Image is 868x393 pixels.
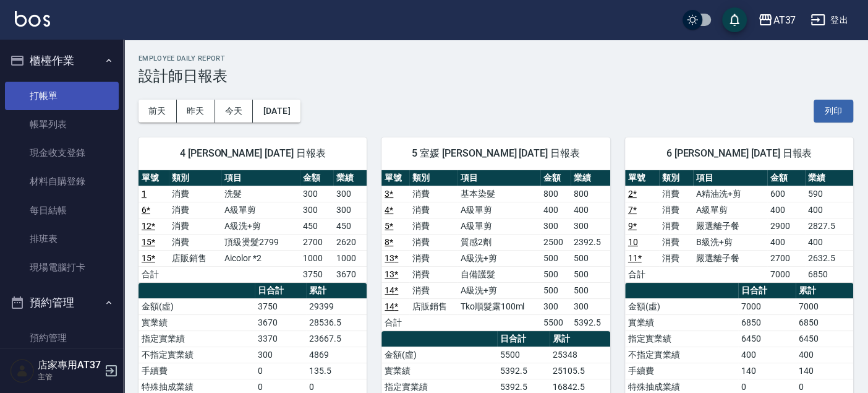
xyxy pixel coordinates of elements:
[409,298,457,314] td: 店販銷售
[306,347,367,363] td: 4869
[5,196,119,225] a: 每日結帳
[5,82,119,110] a: 打帳單
[5,139,119,167] a: 現金收支登錄
[138,330,255,347] td: 指定實業績
[628,237,638,247] a: 10
[805,186,853,202] td: 590
[409,202,457,218] td: 消費
[550,331,610,347] th: 累計
[138,298,255,314] td: 金額(虛)
[5,324,119,352] a: 預約管理
[659,186,693,202] td: 消費
[497,363,550,379] td: 5392.5
[540,202,571,218] td: 400
[540,298,571,314] td: 300
[796,298,853,314] td: 7000
[457,186,540,202] td: 基本染髮
[571,202,610,218] td: 400
[169,234,221,250] td: 消費
[625,298,738,314] td: 金額(虛)
[796,347,853,363] td: 400
[221,250,300,266] td: Aicolor *2
[693,234,767,250] td: B級洗+剪
[659,234,693,250] td: 消費
[300,218,333,234] td: 450
[806,9,853,32] button: 登出
[693,250,767,266] td: 嚴選離子餐
[169,250,221,266] td: 店販銷售
[805,202,853,218] td: 400
[396,147,595,160] span: 5 室媛 [PERSON_NAME] [DATE] 日報表
[625,347,738,363] td: 不指定實業績
[722,7,747,32] button: save
[138,54,853,63] h2: Employee Daily Report
[409,250,457,266] td: 消費
[300,266,333,282] td: 3750
[409,218,457,234] td: 消費
[805,170,853,186] th: 業績
[457,250,540,266] td: A級洗+剪
[409,234,457,250] td: 消費
[10,358,35,383] img: Person
[540,218,571,234] td: 300
[169,186,221,202] td: 消費
[5,253,119,282] a: 現場電腦打卡
[221,218,300,234] td: A級洗+剪
[550,363,610,379] td: 25105.5
[5,110,119,139] a: 帳單列表
[540,186,571,202] td: 800
[625,170,853,283] table: a dense table
[333,202,367,218] td: 300
[693,218,767,234] td: 嚴選離子餐
[550,347,610,363] td: 25348
[497,331,550,347] th: 日合計
[169,218,221,234] td: 消費
[805,218,853,234] td: 2827.5
[767,202,805,218] td: 400
[255,283,306,299] th: 日合計
[409,170,457,186] th: 類別
[306,363,367,379] td: 135.5
[138,347,255,363] td: 不指定實業績
[540,170,571,186] th: 金額
[169,170,221,186] th: 類別
[571,266,610,282] td: 500
[767,234,805,250] td: 400
[571,186,610,202] td: 800
[796,314,853,330] td: 6850
[767,170,805,186] th: 金額
[300,170,333,186] th: 金額
[300,234,333,250] td: 2700
[457,282,540,298] td: A級洗+剪
[306,314,367,330] td: 28536.5
[540,314,571,330] td: 5500
[571,170,610,186] th: 業績
[457,234,540,250] td: 質感2劑
[571,314,610,330] td: 5392.5
[138,363,255,379] td: 手續費
[753,7,801,33] button: AT37
[15,11,50,27] img: Logo
[767,266,805,282] td: 7000
[773,12,796,28] div: AT37
[253,100,300,123] button: [DATE]
[571,250,610,266] td: 500
[693,170,767,186] th: 項目
[457,218,540,234] td: A級單剪
[38,359,101,371] h5: 店家專用AT37
[659,202,693,218] td: 消費
[255,298,306,314] td: 3750
[142,189,147,199] a: 1
[805,266,853,282] td: 6850
[255,314,306,330] td: 3670
[640,147,838,160] span: 6 [PERSON_NAME] [DATE] 日報表
[625,363,738,379] td: 手續費
[625,330,738,347] td: 指定實業績
[571,282,610,298] td: 500
[738,314,796,330] td: 6850
[457,266,540,282] td: 自備護髮
[497,347,550,363] td: 5500
[409,282,457,298] td: 消費
[738,283,796,299] th: 日合計
[693,186,767,202] td: A精油洗+剪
